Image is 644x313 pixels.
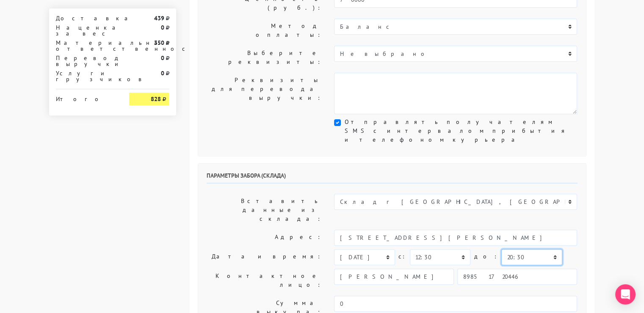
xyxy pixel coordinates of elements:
[344,118,577,144] label: Отправлять получателям SMS с интервалом прибытия и телефоном курьера
[154,14,164,22] strong: 439
[56,93,117,102] div: Итого
[160,69,164,77] strong: 0
[334,269,454,285] input: Имя
[50,70,123,82] div: Услуги грузчиков
[200,46,328,69] label: Выберите реквизиты:
[200,249,328,265] label: Дата и время:
[200,73,328,114] label: Реквизиты для перевода выручки:
[50,55,123,67] div: Перевод выручки
[160,24,164,31] strong: 0
[457,269,577,285] input: Телефон
[474,249,498,264] label: до:
[50,15,123,21] div: Доставка
[200,19,328,42] label: Метод оплаты:
[50,25,123,36] div: Наценка за вес
[50,40,123,52] div: Материальная ответственность
[154,39,164,47] strong: 350
[207,172,578,184] h6: Параметры забора (склада)
[398,249,406,264] label: c:
[200,230,328,246] label: Адрес:
[200,269,328,292] label: Контактное лицо:
[150,95,160,103] strong: 828
[160,54,164,62] strong: 0
[200,194,328,226] label: Вставить данные из склада:
[615,284,636,305] div: Open Intercom Messenger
